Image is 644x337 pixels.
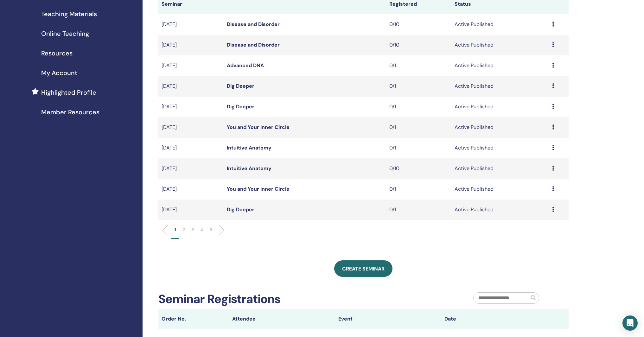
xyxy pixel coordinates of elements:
a: Advanced DNA [227,62,264,69]
td: [DATE] [158,117,224,138]
a: Disease and Disorder [227,21,280,28]
td: Active Published [451,55,549,76]
td: 0/10 [386,158,451,179]
p: 1 [175,226,176,233]
td: 0/1 [386,55,451,76]
td: [DATE] [158,138,224,158]
p: 4 [200,226,203,233]
th: Order No. [158,309,229,329]
div: Open Intercom Messenger [622,315,638,331]
a: Intuitive Anatomy [227,165,271,172]
a: You and Your Inner Circle [227,186,290,192]
p: 3 [191,226,194,233]
span: Teaching Materials [41,9,97,19]
td: [DATE] [158,76,224,97]
span: Highlighted Profile [41,88,96,97]
td: Active Published [451,97,549,117]
td: Active Published [451,35,549,55]
th: Date [441,309,547,329]
td: 0/10 [386,35,451,55]
span: Resources [41,48,73,58]
a: Disease and Disorder [227,41,280,48]
span: Online Teaching [41,29,89,38]
span: Member Resources [41,107,99,117]
td: 0/1 [386,179,451,200]
td: [DATE] [158,55,224,76]
td: 0/1 [386,97,451,117]
td: 0/1 [386,200,451,220]
td: Active Published [451,179,549,200]
td: [DATE] [158,35,224,55]
a: Create seminar [334,260,392,277]
h2: Seminar Registrations [158,292,280,307]
td: [DATE] [158,158,224,179]
th: Attendee [229,309,335,329]
td: Active Published [451,200,549,220]
a: Dig Deeper [227,103,254,110]
a: You and Your Inner Circle [227,124,290,130]
td: [DATE] [158,200,224,220]
td: Active Published [451,76,549,97]
td: Active Published [451,14,549,35]
td: Active Published [451,138,549,158]
p: 5 [209,226,212,233]
td: [DATE] [158,97,224,117]
a: Dig Deeper [227,83,254,89]
p: 2 [182,226,185,233]
td: 0/1 [386,138,451,158]
td: 0/1 [386,76,451,97]
td: [DATE] [158,14,224,35]
a: Dig Deeper [227,206,254,213]
td: 0/10 [386,14,451,35]
span: My Account [41,68,77,78]
td: Active Published [451,158,549,179]
span: Create seminar [342,265,385,272]
a: Intuitive Anatomy [227,144,271,151]
th: Event [335,309,441,329]
td: Active Published [451,117,549,138]
td: [DATE] [158,179,224,200]
td: 0/1 [386,117,451,138]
